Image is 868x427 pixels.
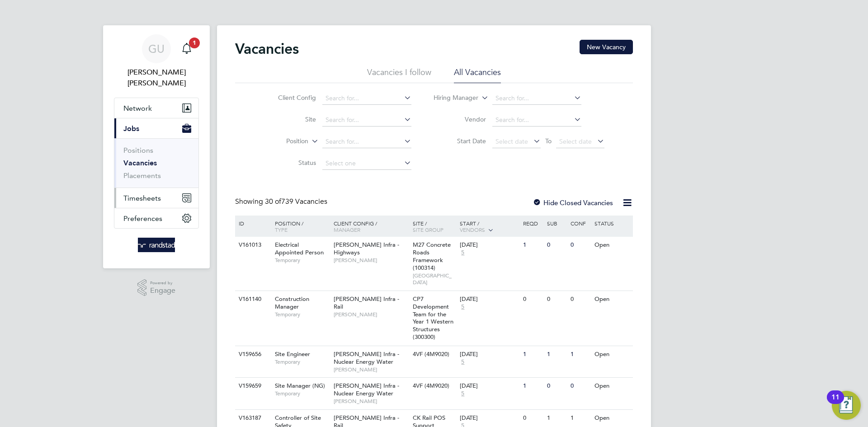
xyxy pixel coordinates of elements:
[322,92,411,105] input: Search for...
[236,410,268,427] div: V163187
[275,241,324,256] span: Electrical Appointed Person
[832,391,861,420] button: Open Resource Center, 11 new notifications
[568,216,592,231] div: Conf
[460,296,519,303] div: [DATE]
[460,382,519,390] div: [DATE]
[460,358,466,366] span: 5
[521,216,544,231] div: Reqd
[545,378,568,394] div: 0
[265,197,327,206] span: 739 Vacancies
[542,135,554,147] span: To
[123,146,153,155] a: Positions
[103,25,210,268] nav: Main navigation
[178,34,196,63] a: 1
[123,194,161,202] span: Timesheets
[367,67,431,83] li: Vacancies I follow
[265,197,281,206] span: 30 of
[545,291,568,308] div: 0
[264,94,316,102] label: Client Config
[413,226,443,233] span: Site Group
[592,237,632,253] div: Open
[521,410,544,427] div: 0
[334,398,408,405] span: [PERSON_NAME]
[592,291,632,308] div: Open
[334,257,408,264] span: [PERSON_NAME]
[521,237,544,253] div: 1
[123,104,152,113] span: Network
[114,34,199,89] a: GU[PERSON_NAME] [PERSON_NAME]
[592,346,632,363] div: Open
[545,216,568,231] div: Sub
[189,38,200,48] span: 1
[334,366,408,373] span: [PERSON_NAME]
[114,67,199,89] span: Georgina Ulysses
[545,237,568,253] div: 0
[413,241,451,272] span: M27 Concrete Roads Framework (100314)
[460,241,519,249] div: [DATE]
[334,226,360,233] span: Manager
[334,382,399,397] span: [PERSON_NAME] Infra - Nuclear Energy Water
[413,295,453,341] span: CP7 Development Team for the Year 1 Western Structures (300300)
[322,136,411,148] input: Search for...
[114,138,198,188] div: Jobs
[114,188,198,208] button: Timesheets
[521,291,544,308] div: 0
[492,114,581,127] input: Search for...
[592,378,632,394] div: Open
[275,311,329,318] span: Temporary
[460,414,519,422] div: [DATE]
[275,226,288,233] span: Type
[236,216,268,231] div: ID
[114,98,198,118] button: Network
[322,157,411,170] input: Select one
[334,311,408,318] span: [PERSON_NAME]
[334,295,399,310] span: [PERSON_NAME] Infra - Rail
[545,410,568,427] div: 1
[123,124,139,133] span: Jobs
[434,115,486,123] label: Vendor
[580,40,633,54] button: New Vacancy
[138,238,175,252] img: randstad-logo-retina.png
[264,159,316,167] label: Status
[334,241,399,256] span: [PERSON_NAME] Infra - Highways
[413,350,449,358] span: 4VF (4M9020)
[592,410,632,427] div: Open
[137,279,176,296] a: Powered byEngage
[236,378,268,394] div: V159659
[123,171,161,180] a: Placements
[268,216,331,237] div: Position /
[521,378,544,394] div: 1
[123,159,157,167] a: Vacancies
[831,397,840,409] div: 11
[331,216,410,237] div: Client Config /
[275,257,329,264] span: Temporary
[533,198,613,207] label: Hide Closed Vacancies
[568,291,592,308] div: 0
[322,114,411,127] input: Search for...
[275,382,325,389] span: Site Manager (NG)
[568,410,592,427] div: 1
[568,346,592,363] div: 1
[410,216,458,237] div: Site /
[114,208,198,228] button: Preferences
[460,303,466,311] span: 5
[114,238,199,252] a: Go to home page
[150,279,175,287] span: Powered by
[568,237,592,253] div: 0
[592,216,632,231] div: Status
[275,390,329,397] span: Temporary
[458,216,521,238] div: Start /
[275,358,329,366] span: Temporary
[568,378,592,394] div: 0
[236,346,268,363] div: V159656
[426,94,478,103] label: Hiring Manager
[275,295,309,310] span: Construction Manager
[275,350,310,358] span: Site Engineer
[521,346,544,363] div: 1
[256,137,308,146] label: Position
[454,67,501,83] li: All Vacancies
[460,390,466,398] span: 5
[460,226,485,233] span: Vendors
[235,197,329,206] div: Showing
[492,92,581,105] input: Search for...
